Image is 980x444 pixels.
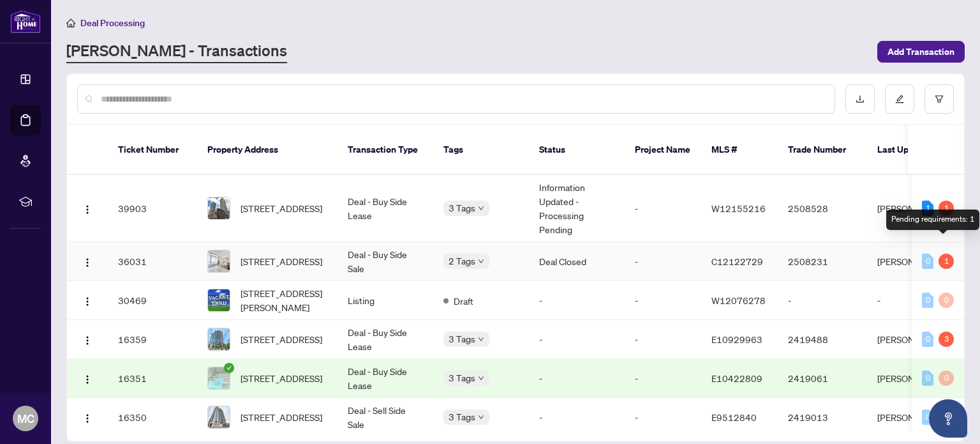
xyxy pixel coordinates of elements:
span: [STREET_ADDRESS] [241,254,322,268]
div: 0 [939,293,954,308]
img: Logo [82,413,93,424]
img: Logo [82,204,93,215]
div: 3 [939,332,954,347]
button: Logo [77,368,98,388]
td: - [625,398,701,437]
td: - [625,359,701,398]
span: E10929963 [711,333,762,345]
td: Information Updated - Processing Pending [529,175,625,242]
span: filter [935,95,944,103]
td: 2508231 [778,242,867,281]
div: 0 [922,254,933,269]
td: 2419013 [778,398,867,437]
img: logo [10,10,41,33]
span: Draft [454,294,473,308]
div: Pending requirements: 1 [886,210,979,230]
div: 1 [922,201,933,216]
button: Logo [77,407,98,427]
img: Logo [82,374,93,385]
span: W12076278 [711,295,766,306]
img: Logo [82,296,93,307]
td: - [529,320,625,359]
span: W12155216 [711,203,766,214]
button: Logo [77,198,98,218]
span: C12122729 [711,256,763,267]
button: Add Transaction [877,41,965,63]
td: - [778,281,867,320]
th: Last Updated By [867,125,963,175]
img: thumbnail-img [208,250,230,272]
span: [STREET_ADDRESS] [241,410,322,424]
img: thumbnail-img [208,197,230,219]
img: thumbnail-img [208,289,230,311]
div: 0 [922,371,933,386]
img: thumbnail-img [208,406,230,428]
th: Status [529,125,625,175]
th: Transaction Type [338,125,433,175]
span: Deal Processing [80,17,145,29]
button: Open asap [929,399,967,438]
td: [PERSON_NAME] [867,175,963,242]
button: Logo [77,290,98,310]
span: 3 Tags [449,371,475,385]
td: Deal - Buy Side Lease [338,175,433,242]
div: 1 [939,201,954,216]
td: Deal Closed [529,242,625,281]
span: down [478,375,484,381]
div: 0 [922,293,933,308]
span: 3 Tags [449,410,475,424]
span: [STREET_ADDRESS] [241,201,322,215]
td: 30469 [108,281,197,320]
span: download [856,95,865,103]
div: 1 [939,254,954,269]
td: 2508528 [778,175,867,242]
span: Add Transaction [887,42,954,62]
td: Deal - Buy Side Lease [338,320,433,359]
td: 16351 [108,359,197,398]
span: E10422809 [711,372,762,384]
td: - [529,398,625,437]
div: 0 [922,410,933,425]
td: - [625,281,701,320]
td: Deal - Buy Side Sale [338,242,433,281]
td: 39903 [108,175,197,242]
td: - [529,359,625,398]
button: filter [924,84,954,114]
div: 0 [922,332,933,347]
td: 16359 [108,320,197,359]
td: [PERSON_NAME] [867,242,963,281]
img: thumbnail-img [208,367,230,389]
td: Deal - Buy Side Lease [338,359,433,398]
span: MC [17,410,34,427]
span: down [478,258,484,264]
button: Logo [77,251,98,272]
span: down [478,205,484,211]
span: down [478,414,484,420]
td: 2419488 [778,320,867,359]
td: [PERSON_NAME] [867,359,963,398]
th: Project Name [625,125,701,175]
span: [STREET_ADDRESS] [241,371,322,385]
span: check-circle [224,363,234,373]
a: [PERSON_NAME] - Transactions [66,40,287,63]
span: 3 Tags [449,332,475,346]
td: 36031 [108,242,197,281]
th: MLS # [701,125,778,175]
th: Trade Number [778,125,867,175]
span: 2 Tags [449,254,475,268]
th: Property Address [197,125,338,175]
td: - [867,281,963,320]
div: 0 [939,371,954,386]
button: download [845,84,875,114]
th: Ticket Number [108,125,197,175]
span: [STREET_ADDRESS][PERSON_NAME] [241,286,327,314]
td: - [529,281,625,320]
span: home [66,19,75,27]
td: [PERSON_NAME] [867,398,963,437]
td: - [625,175,701,242]
span: [STREET_ADDRESS] [241,332,322,346]
button: Logo [77,329,98,349]
img: thumbnail-img [208,328,230,350]
td: Listing [338,281,433,320]
span: edit [895,95,904,103]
